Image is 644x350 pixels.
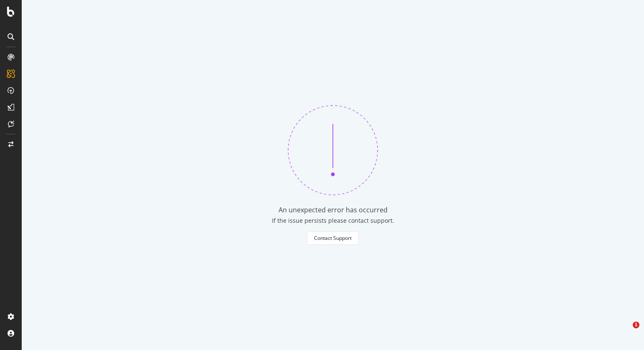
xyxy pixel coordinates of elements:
div: If the issue persists please contact support. [272,217,394,225]
div: Contact Support [314,234,352,242]
button: Contact Support [307,232,359,245]
iframe: Intercom live chat [616,322,636,342]
div: An unexpected error has occurred [279,205,388,215]
span: 1 [633,322,639,328]
img: 370bne1z.png [288,105,378,195]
